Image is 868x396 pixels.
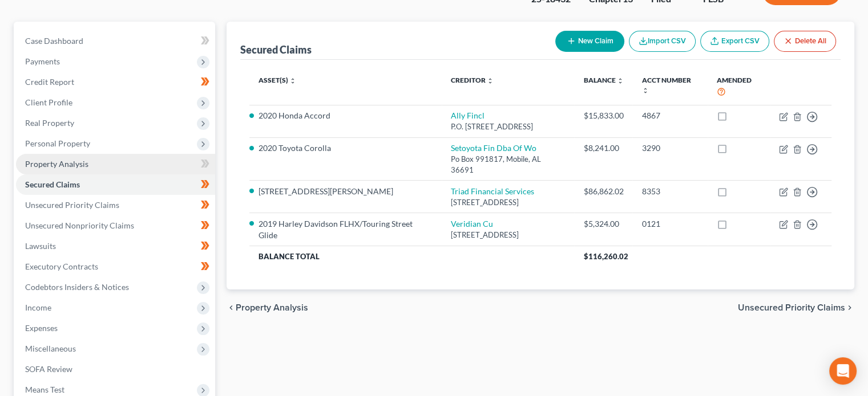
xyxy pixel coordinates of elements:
[583,76,623,84] a: Balance unfold_more
[641,186,699,197] div: 8353
[25,221,134,230] span: Unsecured Nonpriority Claims
[629,31,696,52] button: Import CSV
[451,143,536,153] a: Setoyota Fin Dba Of Wo
[16,359,215,379] a: SOFA Review
[583,186,623,197] div: $86,862.02
[25,262,98,271] span: Executory Contracts
[25,282,129,292] span: Codebtors Insiders & Notices
[451,154,565,175] div: Po Box 991817, Mobile, AL 36691
[25,77,74,87] span: Credit Report
[451,111,485,120] a: Ally Fincl
[583,252,628,261] span: $116,260.02
[738,303,845,312] span: Unsecured Priority Claims
[240,43,312,56] div: Secured Claims
[583,142,623,154] div: $8,241.00
[700,31,769,52] a: Export CSV
[25,385,64,394] span: Means Test
[227,303,236,312] i: chevron_left
[25,364,72,374] span: SOFA Review
[641,218,699,230] div: 0121
[259,110,433,121] li: 2020 Honda Accord
[583,218,623,230] div: $5,324.00
[583,110,623,121] div: $15,833.00
[616,77,623,84] i: unfold_more
[487,77,494,84] i: unfold_more
[451,76,494,84] a: Creditor unfold_more
[25,200,119,210] span: Unsecured Priority Claims
[259,142,433,154] li: 2020 Toyota Corolla
[16,174,215,195] a: Secured Claims
[16,154,215,174] a: Property Analysis
[25,159,88,169] span: Property Analysis
[25,344,76,353] span: Miscellaneous
[289,77,296,84] i: unfold_more
[25,323,58,333] span: Expenses
[555,31,624,52] button: New Claim
[16,31,215,51] a: Case Dashboard
[16,195,215,215] a: Unsecured Priority Claims
[227,303,308,312] button: chevron_left Property Analysis
[451,197,565,208] div: [STREET_ADDRESS]
[451,219,493,228] a: Veridian Cu
[25,36,83,46] span: Case Dashboard
[451,230,565,240] div: [STREET_ADDRESS]
[845,303,854,312] i: chevron_right
[641,110,699,121] div: 4867
[451,121,565,132] div: P.O. [STREET_ADDRESS]
[25,241,56,251] span: Lawsuits
[25,303,51,312] span: Income
[641,76,691,94] a: Acct Number unfold_more
[774,31,836,52] button: Delete All
[829,357,857,385] div: Open Intercom Messenger
[259,186,433,197] li: [STREET_ADDRESS][PERSON_NAME]
[236,303,308,312] span: Property Analysis
[641,87,648,94] i: unfold_more
[16,236,215,256] a: Lawsuits
[16,256,215,277] a: Executory Contracts
[25,179,80,189] span: Secured Claims
[249,246,574,267] th: Balance Total
[16,215,215,236] a: Unsecured Nonpriority Claims
[25,97,72,107] span: Client Profile
[25,118,74,128] span: Real Property
[25,138,90,148] span: Personal Property
[738,303,854,312] button: Unsecured Priority Claims chevron_right
[259,76,296,84] a: Asset(s) unfold_more
[451,186,534,196] a: Triad Financial Services
[16,72,215,92] a: Credit Report
[641,142,699,154] div: 3290
[259,218,433,241] li: 2019 Harley Davidson FLHX/Touring Street Glide
[25,56,60,66] span: Payments
[708,69,770,105] th: Amended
